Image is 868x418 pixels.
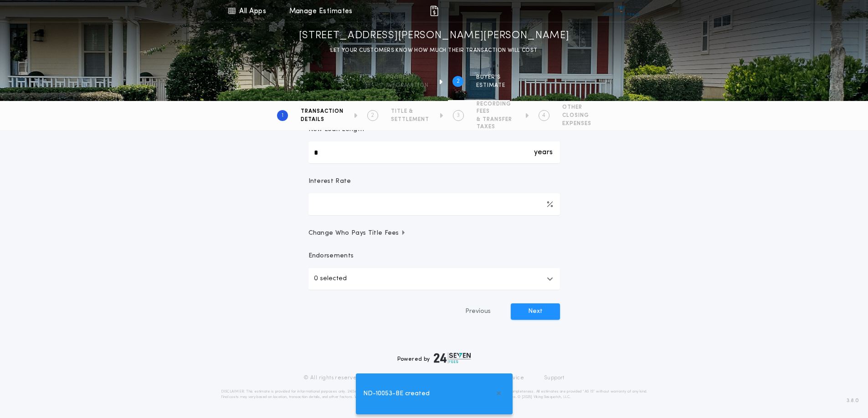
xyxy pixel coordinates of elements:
span: Property [386,74,429,81]
button: Previous [447,303,509,320]
img: img [429,5,440,16]
p: Interest Rate [308,177,351,186]
span: TRANSACTION [301,108,344,115]
h2: 4 [542,112,545,119]
img: logo [434,353,471,363]
span: BUYER'S [476,74,505,81]
span: DETAILS [301,116,344,123]
span: OTHER [562,104,591,111]
h1: [STREET_ADDRESS][PERSON_NAME][PERSON_NAME] [299,29,570,43]
span: TITLE & [391,108,429,115]
button: Change Who Pays Title Fees [308,229,560,238]
p: LET YOUR CUSTOMERS KNOW HOW MUCH THEIR TRANSACTION WILL COST [330,46,537,55]
h2: 2 [371,112,374,119]
span: information [386,82,429,89]
span: & TRANSFER TAXES [477,116,515,131]
h2: 1 [282,112,283,119]
p: Endorsements [308,252,560,261]
span: SETTLEMENT [391,116,429,123]
button: 0 selected [308,268,560,290]
input: Interest Rate [308,193,560,215]
button: Next [511,303,560,320]
div: Powered by [397,353,471,363]
span: CLOSING [562,112,591,119]
p: 0 selected [314,273,347,284]
span: ESTIMATE [476,82,505,89]
span: Change Who Pays Title Fees [308,229,406,238]
h2: 3 [457,112,460,119]
h2: 2 [457,78,460,85]
img: vs-icon [604,6,638,15]
div: years [534,141,553,163]
span: RECORDING FEES [477,101,515,115]
span: EXPENSES [562,120,591,127]
span: ND-10053-BE created [363,389,430,399]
